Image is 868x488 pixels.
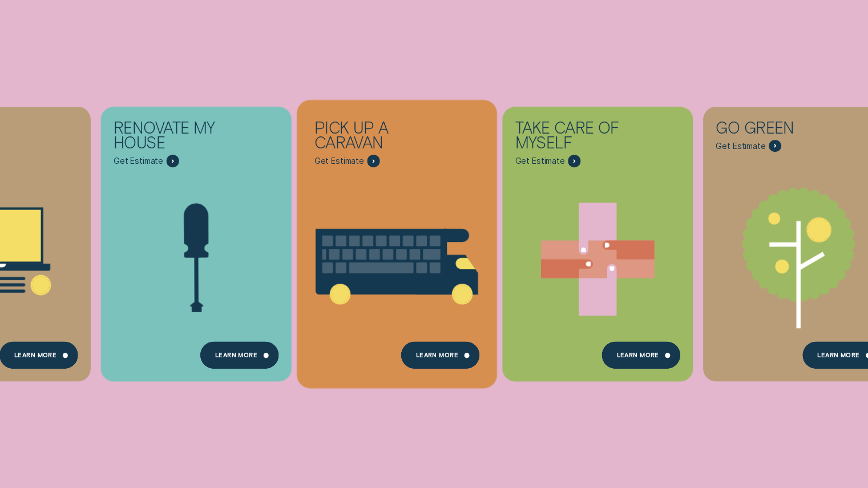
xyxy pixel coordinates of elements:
[101,107,292,374] a: Renovate My House - Learn more
[515,156,564,166] span: Get Estimate
[716,120,837,140] div: Go green
[401,341,479,369] a: Learn More
[502,107,693,374] a: Take care of myself - Learn more
[314,120,436,155] div: Pick up a caravan
[114,156,163,166] span: Get Estimate
[515,120,636,155] div: Take care of myself
[314,156,364,166] span: Get Estimate
[601,341,680,369] a: Learn more
[114,120,235,155] div: Renovate My House
[716,141,765,151] span: Get Estimate
[200,341,278,369] a: Learn more
[301,107,492,374] a: Pick up a caravan - Learn more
